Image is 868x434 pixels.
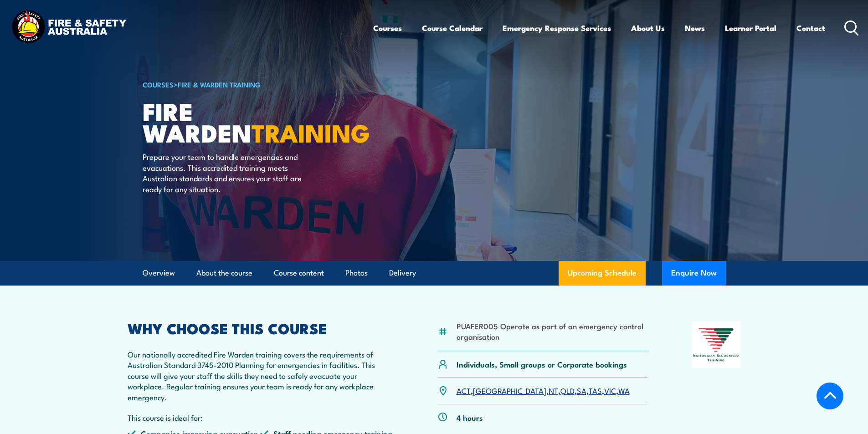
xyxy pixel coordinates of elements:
p: Prepare your team to handle emergencies and evacuations. This accredited training meets Australia... [143,151,309,194]
a: [GEOGRAPHIC_DATA] [473,385,546,396]
a: Learner Portal [725,16,776,40]
a: SA [577,385,586,396]
a: QLD [560,385,575,396]
p: Our nationally accredited Fire Warden training covers the requirements of Australian Standard 374... [128,349,394,402]
a: Upcoming Schedule [559,261,646,286]
li: PUAFER005 Operate as part of an emergency control organisation [457,321,647,342]
p: , , , , , , , [457,385,630,396]
a: Contact [796,16,825,40]
a: NT [549,385,558,396]
a: TAS [589,385,602,396]
p: 4 hours [457,412,483,423]
p: This course is ideal for: [128,412,394,423]
a: Courses [373,16,402,40]
a: Overview [143,261,175,285]
a: Emergency Response Services [503,16,611,40]
a: About Us [631,16,665,40]
a: VIC [604,385,616,396]
a: Photos [345,261,368,285]
a: About the course [196,261,252,285]
a: Course content [274,261,324,285]
button: Enquire Now [662,261,726,286]
a: ACT [457,385,471,396]
p: Individuals, Small groups or Corporate bookings [457,359,627,369]
h2: WHY CHOOSE THIS COURSE [128,322,394,334]
a: COURSES [143,79,174,89]
h1: Fire Warden [143,100,368,143]
strong: TRAINING [252,113,370,151]
a: Fire & Warden Training [178,79,261,89]
a: Delivery [389,261,416,285]
a: WA [618,385,630,396]
a: Course Calendar [422,16,483,40]
a: News [685,16,705,40]
img: Nationally Recognised Training logo. [692,322,741,368]
h6: > [143,79,368,90]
